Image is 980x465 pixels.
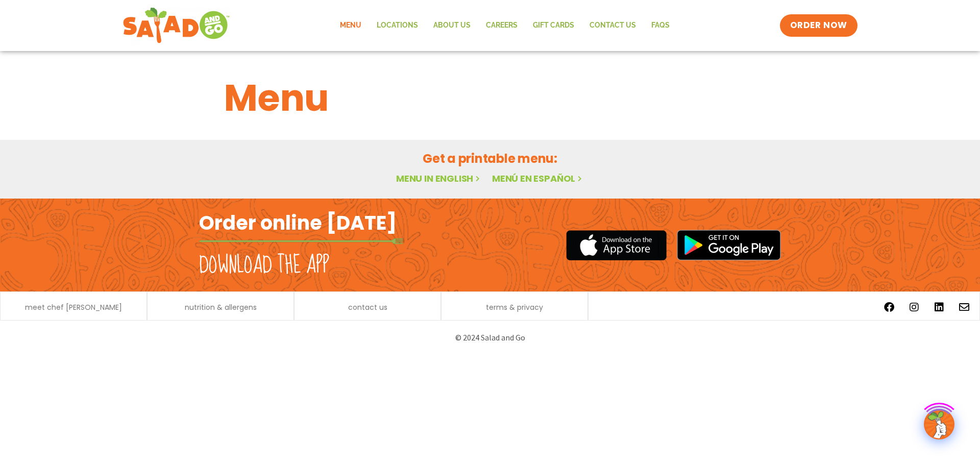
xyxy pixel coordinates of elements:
img: fork [199,238,403,244]
a: Menú en español [492,172,584,185]
a: Locations [369,14,426,37]
a: meet chef [PERSON_NAME] [25,304,122,311]
h2: Order online [DATE] [199,210,397,235]
span: ORDER NOW [790,19,847,32]
img: google_play [677,230,781,260]
p: © 2024 Salad and Go [204,331,776,345]
a: Careers [478,14,525,37]
a: Menu in English [396,172,482,185]
a: contact us [348,304,387,311]
h2: Download the app [199,251,329,280]
nav: Menu [332,14,677,37]
a: terms & privacy [486,304,543,311]
a: nutrition & allergens [185,304,257,311]
img: appstore [566,229,667,262]
img: new-SAG-logo-768×292 [122,5,230,46]
a: Menu [332,14,369,37]
h2: Get a printable menu: [224,150,756,167]
a: About Us [426,14,478,37]
a: Contact Us [582,14,644,37]
a: FAQs [644,14,677,37]
a: ORDER NOW [780,14,857,37]
h1: Menu [224,70,756,126]
a: GIFT CARDS [525,14,582,37]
